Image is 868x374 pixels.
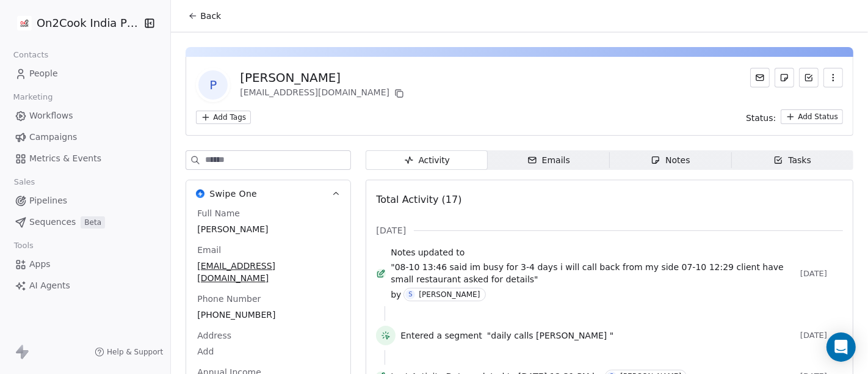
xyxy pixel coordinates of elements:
[29,67,58,80] span: People
[800,331,843,340] span: [DATE]
[746,112,776,124] span: Status:
[781,109,843,124] button: Add Status
[376,224,406,237] span: [DATE]
[95,347,163,357] a: Help & Support
[10,254,161,274] a: Apps
[29,194,67,207] span: Pipelines
[186,180,350,207] button: Swipe OneSwipe One
[209,188,257,200] span: Swipe One
[240,69,407,86] div: [PERSON_NAME]
[197,309,339,321] span: [PHONE_NUMBER]
[181,5,228,27] button: Back
[9,237,38,255] span: Tools
[419,290,480,299] div: [PERSON_NAME]
[10,64,161,84] a: People
[9,173,40,191] span: Sales
[10,148,161,169] a: Metrics & Events
[197,223,339,235] span: [PERSON_NAME]
[195,329,234,342] span: Address
[29,152,101,165] span: Metrics & Events
[17,16,32,31] img: on2cook%20logo-04%20copy.jpg
[197,345,339,358] span: Add
[391,288,401,301] span: by
[800,269,843,279] span: [DATE]
[29,109,73,122] span: Workflows
[527,154,570,167] div: Emails
[29,131,77,144] span: Campaigns
[29,216,76,229] span: Sequences
[400,329,482,342] span: Entered a segment
[651,154,690,167] div: Notes
[10,212,161,232] a: SequencesBeta
[200,10,221,22] span: Back
[408,290,412,299] div: S
[198,70,228,100] span: P
[8,46,54,64] span: Contacts
[240,86,407,101] div: [EMAIL_ADDRESS][DOMAIN_NAME]
[196,111,251,124] button: Add Tags
[195,293,263,305] span: Phone Number
[107,347,163,357] span: Help & Support
[376,194,461,205] span: Total Activity (17)
[10,106,161,126] a: Workflows
[826,332,856,362] div: Open Intercom Messenger
[197,260,339,284] span: [EMAIL_ADDRESS][DOMAIN_NAME]
[487,329,613,342] span: "daily calls [PERSON_NAME] "
[418,246,465,258] span: updated to
[391,246,415,258] span: Notes
[10,191,161,211] a: Pipelines
[8,88,58,106] span: Marketing
[15,13,135,34] button: On2Cook India Pvt. Ltd.
[773,154,811,167] div: Tasks
[10,276,161,296] a: AI Agents
[29,279,70,292] span: AI Agents
[196,189,204,198] img: Swipe One
[391,261,795,285] span: "08-10 13:46 said im busy for 3-4 days i will call back from my side 07-10 12:29 client have smal...
[29,258,51,271] span: Apps
[37,15,140,31] span: On2Cook India Pvt. Ltd.
[10,127,161,147] a: Campaigns
[195,244,223,256] span: Email
[195,207,242,219] span: Full Name
[81,216,105,229] span: Beta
